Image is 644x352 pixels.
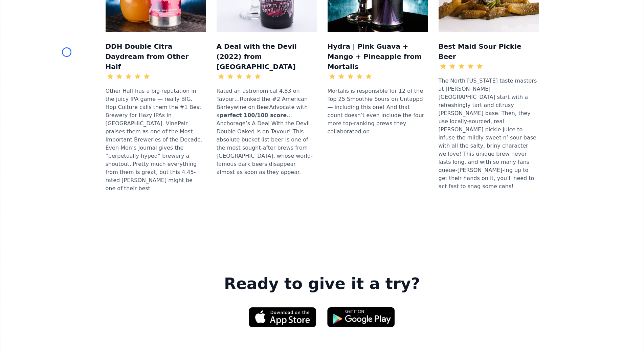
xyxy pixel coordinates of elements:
strong: perfect 100/100 score [220,112,287,118]
div: 4.48 [373,72,385,81]
h3: Hydra | Pink Guava + Mango + Pineapple from Mortalis [328,40,428,72]
div: Mortalis is responsible for 12 of the Top 25 Smoothie Sours on Untappd — including this one! And ... [328,84,428,139]
div: The North [US_STATE] taste masters at [PERSON_NAME][GEOGRAPHIC_DATA] start with a refreshingly ta... [439,73,539,194]
div: 3.46 [484,62,496,70]
div: 4.45 [151,72,163,81]
div: 4.83 [262,72,274,81]
div: Other Half has a big reputation in the juicy IPA game — really BIG. Hop Culture calls them the #1... [106,84,206,196]
h3: A Deal with the Devil (2022) from [GEOGRAPHIC_DATA] [217,40,317,72]
h3: Best Maid Sour Pickle Beer [439,40,539,62]
strong: Ready to give it a try? [224,274,420,293]
h3: DDH Double Citra Daydream from Other Half [106,40,206,72]
div: Rated an astronomical 4.83 on Tavour…Ranked the #2 American Barleywine on BeerAdvocate with a …An... [217,84,317,180]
